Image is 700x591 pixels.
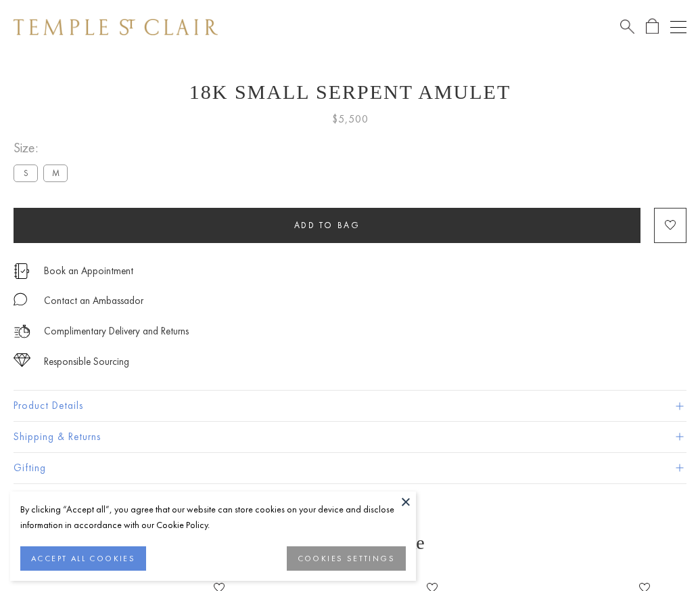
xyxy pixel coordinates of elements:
[20,502,406,533] div: By clicking “Accept all”, you agree that our website can store cookies on your device and disclos...
[44,353,129,370] div: Responsible Sourcing
[43,165,68,181] label: M
[14,81,686,104] h1: 18K Small Serpent Amulet
[287,546,406,571] button: COOKIES SETTINGS
[620,18,634,35] a: Search
[44,323,189,340] p: Complimentary Delivery and Returns
[14,292,27,306] img: MessageIcon-01_2.svg
[14,422,686,452] button: Shipping & Returns
[14,208,640,243] button: Add to bag
[44,292,143,309] div: Contact an Ambassador
[20,546,146,571] button: ACCEPT ALL COOKIES
[14,165,38,181] label: S
[14,137,73,159] span: Size:
[670,19,686,35] button: Open navigation
[44,263,133,278] a: Book an Appointment
[646,18,659,35] a: Open Shopping Bag
[14,323,30,340] img: icon_delivery.svg
[14,263,30,279] img: icon_appointment.svg
[14,453,686,483] button: Gifting
[294,219,360,231] span: Add to bag
[332,110,369,128] span: $5,500
[14,19,218,35] img: Temple St. Clair
[14,353,30,367] img: icon_sourcing.svg
[14,391,686,421] button: Product Details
